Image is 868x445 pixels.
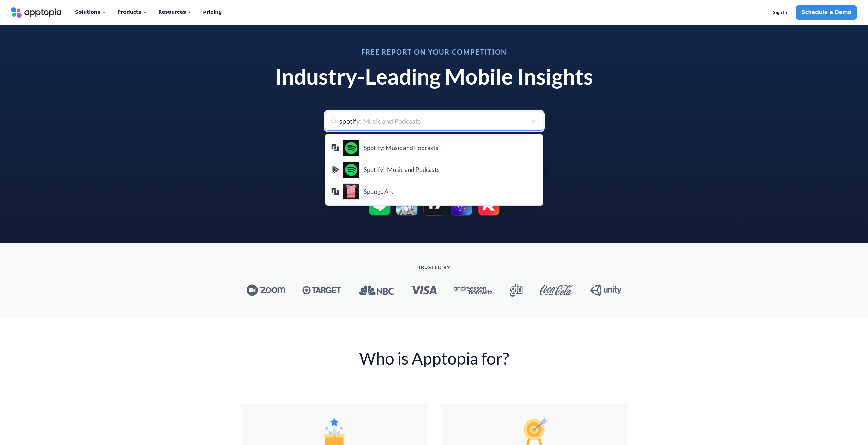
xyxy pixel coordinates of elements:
img: Unity_Technologies_logo.svg [590,284,621,296]
a: Spotify - Music and Podcasts iconSpotify - Music and Podcasts [325,159,543,181]
div: Products [117,5,147,19]
img: Visa_Inc._logo.svg [411,286,437,294]
img: Glu_Mobile_logo.svg [510,284,523,297]
img: Spotify: Music and Podcasts icon [343,140,359,156]
h4: Sponge Art [364,188,538,195]
a: Pricing [203,5,222,20]
p: TRUSTED BY [189,265,680,270]
img: Products%20Image_Ad.svg [321,418,348,445]
div: Spotify - Music and Podcasts [343,162,359,178]
h3: Free Report on Your Competition [267,48,601,55]
img: Products%20Image_Ad.svg [520,418,548,445]
img: Target_logo.svg [302,286,341,295]
img: Spotify Lite icon [343,205,359,222]
ul: menu-options [325,134,543,206]
span: Sign In [773,10,787,15]
a: Sign In [767,5,793,20]
a: Spotify: Music and Podcasts iconSpotify: Music and Podcasts [325,137,543,159]
a: Schedule a Demo [796,5,857,20]
a: Sponge Art iconSponge Art [325,181,543,203]
div: Solutions [75,5,106,19]
div: Spotify: Music and Podcasts [343,140,359,156]
h4: Spotify - Music and Podcasts [364,166,538,174]
h1: Industry-Leading Mobile Insights [267,63,601,90]
p: Run a report on popular apps [267,180,601,186]
img: Spotify - Music and Podcasts icon [343,162,359,178]
a: Spotify Lite iconSpotify Lite [325,203,543,224]
img: Sponge Art icon [343,183,359,200]
img: Zoom_logo.svg [247,284,285,296]
div: Spotify Lite [343,205,359,222]
input: Search for your app [325,112,543,131]
div: Sponge Art [343,183,359,200]
div: Resources [158,5,192,19]
p: Who is Apptopia for? [189,348,680,368]
img: Andreessen_Horowitz_new_logo.svg [454,286,493,295]
h4: Spotify: Music and Podcasts [364,144,538,152]
img: NBC_logo.svg [358,285,394,295]
img: Coca-Cola_logo.svg [540,285,573,296]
